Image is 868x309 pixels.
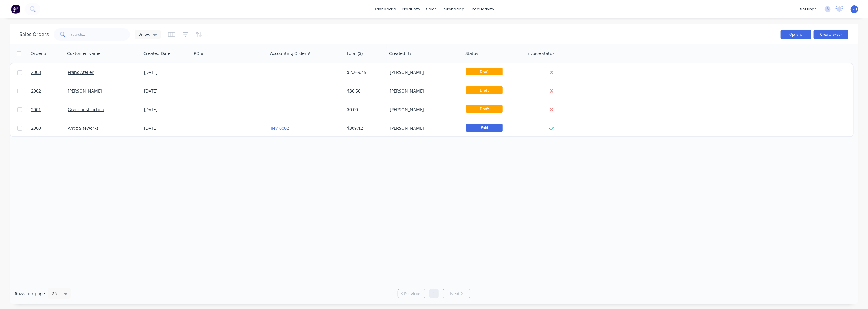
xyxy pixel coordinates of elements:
div: [PERSON_NAME] [390,107,458,113]
span: 2002 [31,88,41,94]
span: Draft [466,105,503,113]
div: productivity [468,5,497,14]
div: sales [423,5,440,14]
span: GQ [852,6,857,12]
span: Draft [466,86,503,94]
ul: Pagination [395,289,473,298]
a: dashboard [371,5,400,14]
a: Gryo construction [68,107,104,112]
span: Views [139,31,150,38]
div: Order # [31,50,47,56]
a: Previous page [398,291,425,297]
span: 2000 [31,125,41,131]
input: Search... [71,28,130,41]
div: Accounting Order # [270,50,310,56]
a: 2003 [31,63,68,82]
div: [DATE] [144,88,190,94]
div: $2,269.45 [347,69,383,75]
span: Previous [404,291,422,297]
div: $0.00 [347,107,383,113]
a: Ant'z Siteworks [68,125,99,131]
a: Franc Atelier [68,69,94,75]
div: Customer Name [67,50,100,56]
div: products [400,5,423,14]
div: PO # [194,50,204,56]
div: [DATE] [144,125,190,131]
a: Next page [443,291,470,297]
div: settings [797,5,820,14]
div: purchasing [440,5,468,14]
img: Factory [11,5,20,14]
a: Page 1 is your current page [429,289,439,298]
div: [DATE] [144,69,190,75]
div: $36.56 [347,88,383,94]
div: [PERSON_NAME] [390,69,458,75]
div: Invoice status [526,50,555,56]
span: Next [450,291,460,297]
button: Create order [814,30,848,39]
div: [PERSON_NAME] [390,88,458,94]
span: 2003 [31,69,41,75]
div: $309.12 [347,125,383,131]
div: Created By [389,50,411,56]
span: Paid [466,124,503,131]
h1: Sales Orders [20,31,49,37]
a: [PERSON_NAME] [68,88,102,94]
div: Status [465,50,478,56]
button: Options [781,30,811,39]
span: Rows per page [15,291,45,297]
a: 2002 [31,82,68,100]
div: Created Date [143,50,170,56]
span: 2001 [31,107,41,113]
div: [DATE] [144,107,190,113]
span: Draft [466,68,503,75]
a: INV-0002 [271,125,289,131]
div: [PERSON_NAME] [390,125,458,131]
a: 2001 [31,100,68,119]
div: Total ($) [346,50,363,56]
a: 2000 [31,119,68,137]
